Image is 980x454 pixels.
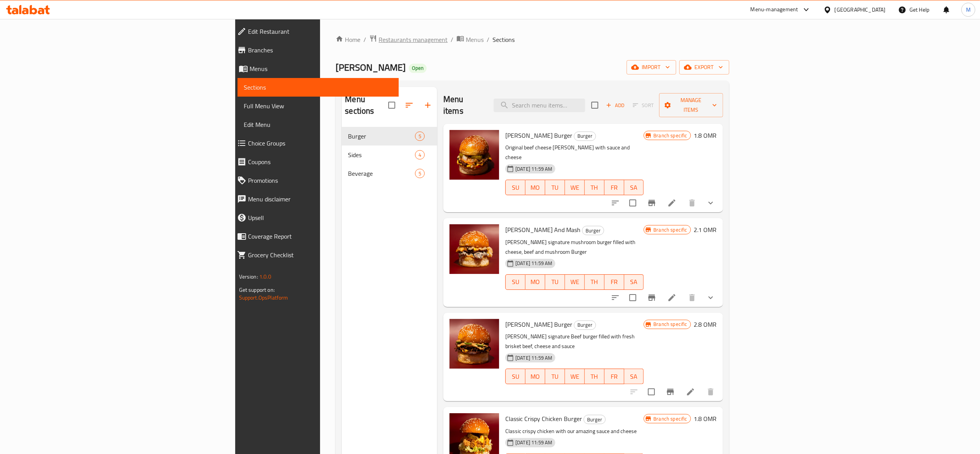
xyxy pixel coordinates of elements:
[650,415,690,423] span: Branch specific
[400,96,419,114] span: Sort sections
[379,35,448,44] span: Restaurants management
[348,169,415,178] span: Beverage
[584,415,606,424] div: Burger
[505,369,525,384] button: SU
[605,274,624,290] button: FR
[574,132,596,140] span: Burger
[608,276,621,288] span: FR
[529,276,542,288] span: MO
[701,288,720,307] button: show more
[603,99,628,111] button: Add
[525,369,545,384] button: MO
[605,101,626,110] span: Add
[239,285,275,295] span: Get support on:
[574,321,596,330] div: Burger
[238,115,399,134] a: Edit Menu
[582,226,604,235] span: Burger
[231,190,399,208] a: Menu disclaimer
[650,132,690,139] span: Branch specific
[231,171,399,190] a: Promotions
[627,371,641,382] span: SA
[529,371,542,382] span: MO
[525,274,545,290] button: MO
[248,213,393,222] span: Upsell
[565,369,585,384] button: WE
[487,35,489,44] li: /
[751,5,798,14] div: Menu-management
[248,250,393,260] span: Grocery Checklist
[348,132,415,141] span: Burger
[606,194,625,212] button: sort-choices
[415,169,425,178] div: items
[642,194,661,212] button: Branch-specific-item
[248,176,393,185] span: Promotions
[509,182,522,193] span: SU
[683,288,701,307] button: delete
[238,97,399,115] a: Full Menu View
[835,5,886,14] div: [GEOGRAPHIC_DATA]
[248,27,393,36] span: Edit Restaurant
[231,227,399,246] a: Coverage Report
[348,150,415,159] span: Sides
[505,332,644,351] p: [PERSON_NAME] signature Beef burger filled with fresh brisket beef, cheese and sauce
[409,65,427,71] span: Open
[588,276,601,288] span: TH
[248,157,393,166] span: Coupons
[685,62,723,72] span: export
[585,369,605,384] button: TH
[248,194,393,204] span: Menu disclaimer
[694,319,717,330] h6: 2.8 OMR
[505,319,572,330] span: [PERSON_NAME] Burger
[588,182,601,193] span: TH
[505,130,572,141] span: [PERSON_NAME] Burger
[231,22,399,41] a: Edit Restaurant
[505,224,580,236] span: [PERSON_NAME] And Mash
[248,45,393,55] span: Branches
[628,99,659,111] span: Select section first
[624,369,644,384] button: SA
[701,194,720,212] button: show more
[451,35,453,44] li: /
[624,274,644,290] button: SA
[686,387,695,397] a: Edit menu item
[966,5,971,14] span: M
[642,288,661,307] button: Branch-specific-item
[505,237,644,257] p: [PERSON_NAME] signature mushroom burger filled with cheese, beef and mushroom Burger
[505,274,525,290] button: SU
[574,321,596,329] span: Burger
[548,276,562,288] span: TU
[342,127,437,146] div: Burger5
[605,180,624,195] button: FR
[694,413,717,424] h6: 1.8 OMR
[545,369,565,384] button: TU
[443,94,484,117] h2: Menu items
[231,246,399,264] a: Grocery Checklist
[582,226,604,235] div: Burger
[548,371,562,382] span: TU
[342,124,437,186] nav: Menu sections
[650,226,690,234] span: Branch specific
[494,99,585,112] input: search
[568,371,582,382] span: WE
[627,60,676,75] button: import
[565,180,585,195] button: WE
[627,182,641,193] span: SA
[667,293,677,302] a: Edit menu item
[667,198,677,208] a: Edit menu item
[456,35,484,45] a: Menus
[415,133,424,140] span: 5
[260,272,272,282] span: 1.0.0
[231,208,399,227] a: Upsell
[336,35,729,45] nav: breadcrumb
[231,134,399,152] a: Choice Groups
[587,97,603,113] span: Select section
[248,232,393,241] span: Coverage Report
[633,62,670,72] span: import
[706,198,715,208] svg: Show Choices
[415,151,424,159] span: 4
[505,143,644,162] p: Original beef cheese [PERSON_NAME] with sauce and cheese
[466,35,484,44] span: Menus
[238,78,399,97] a: Sections
[239,272,258,282] span: Version:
